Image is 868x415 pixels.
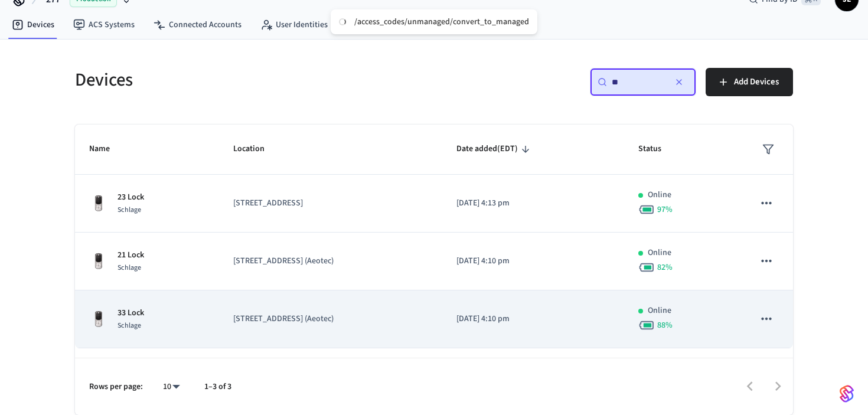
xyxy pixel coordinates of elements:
p: Rows per page: [89,381,143,393]
span: Schlage [118,205,141,215]
span: Name [89,140,125,158]
span: Date added(EDT) [456,140,533,158]
h5: Devices [75,68,427,92]
span: Status [638,140,677,158]
p: 23 Lock [118,191,144,204]
a: ACS Systems [64,14,144,35]
p: Online [648,305,671,317]
p: [STREET_ADDRESS] (Aeotec) [233,255,428,267]
span: Location [233,140,280,158]
p: [STREET_ADDRESS] [233,197,428,210]
div: 10 [157,378,185,396]
div: /access_codes/unmanaged/convert_to_managed [354,17,529,27]
span: 82 % [657,262,673,273]
span: Schlage [118,321,141,331]
img: Yale Assure Touchscreen Wifi Smart Lock, Satin Nickel, Front [89,310,108,329]
p: 1–3 of 3 [204,381,231,393]
p: 33 Lock [118,307,144,319]
p: [DATE] 4:10 pm [456,313,610,325]
p: [DATE] 4:10 pm [456,255,610,267]
p: Online [648,189,671,201]
span: Schlage [118,263,141,273]
p: Online [648,247,671,259]
img: Yale Assure Touchscreen Wifi Smart Lock, Satin Nickel, Front [89,194,108,213]
table: sticky table [75,125,793,348]
p: [STREET_ADDRESS] (Aeotec) [233,313,428,325]
button: Add Devices [706,68,793,96]
span: Add Devices [734,74,779,90]
span: 97 % [657,204,673,215]
img: SeamLogoGradient.69752ec5.svg [840,384,854,403]
a: Connected Accounts [144,14,251,35]
span: 88 % [657,319,673,331]
p: [DATE] 4:13 pm [456,197,610,210]
a: User Identities [251,14,337,35]
img: Yale Assure Touchscreen Wifi Smart Lock, Satin Nickel, Front [89,252,108,271]
p: 21 Lock [118,249,144,262]
a: Devices [2,14,64,35]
